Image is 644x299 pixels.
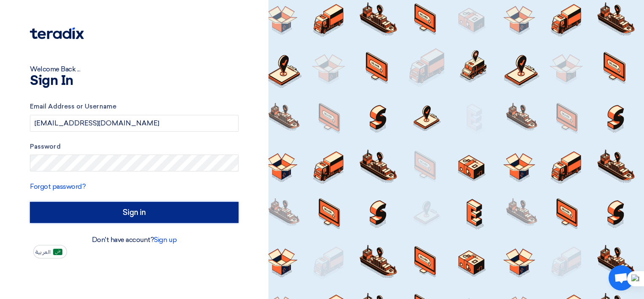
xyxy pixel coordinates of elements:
label: Email Address or Username [30,102,239,111]
a: Sign up [154,236,177,244]
span: العربية [35,249,51,255]
input: Enter your business email or username [30,115,239,132]
img: ar-AR.png [53,249,62,255]
input: Sign in [30,202,239,223]
div: Don't have account? [30,235,239,245]
label: Password [30,142,239,152]
div: Welcome Back ... [30,64,239,74]
a: Forgot password? [30,182,86,190]
a: Open chat [609,265,634,291]
button: العربية [33,245,67,258]
img: Teradix logo [30,27,84,39]
h1: Sign In [30,74,239,88]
